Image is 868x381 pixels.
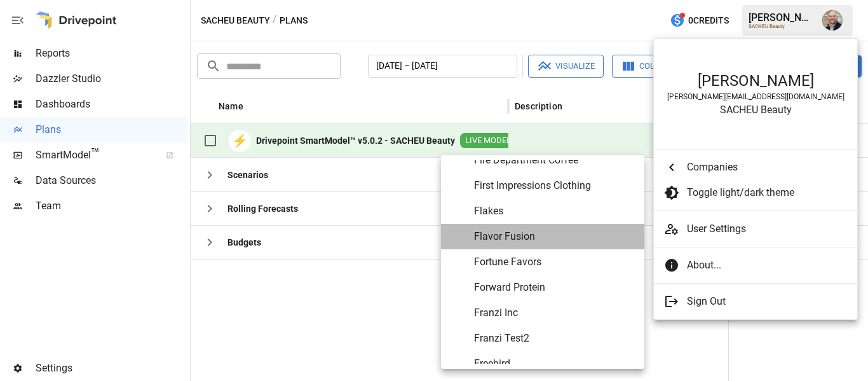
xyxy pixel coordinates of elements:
[687,294,847,309] span: Sign Out
[687,160,847,175] span: Companies
[474,229,634,244] span: Flavor Fusion
[474,356,634,371] span: Freebird
[474,204,634,219] span: Flakes
[667,72,844,90] div: [PERSON_NAME]
[474,153,634,168] span: Fire Department Coffee
[687,258,847,273] span: About...
[474,254,634,270] span: Fortune Favors
[687,221,847,237] span: User Settings
[667,92,844,101] div: [PERSON_NAME][EMAIL_ADDRESS][DOMAIN_NAME]
[687,185,847,200] span: Toggle light/dark theme
[474,178,634,193] span: First Impressions Clothing
[474,280,634,295] span: Forward Protein
[667,104,844,116] div: SACHEU Beauty
[474,331,634,346] span: Franzi Test2
[474,305,634,321] span: Franzi Inc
